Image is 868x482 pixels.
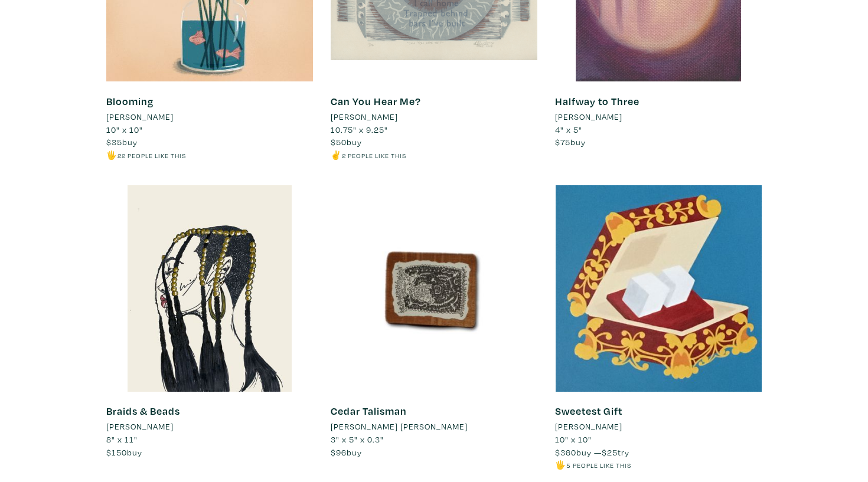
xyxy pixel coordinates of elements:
a: [PERSON_NAME] [106,110,313,123]
li: ✌️ [331,149,537,162]
span: buy [555,136,586,147]
span: $35 [106,136,122,147]
span: $96 [331,447,347,458]
span: $150 [106,447,127,458]
li: [PERSON_NAME] [106,420,174,433]
a: Cedar Talisman [331,404,407,418]
span: 10" x 10" [555,434,592,445]
li: [PERSON_NAME] [555,110,622,123]
small: 22 people like this [118,151,186,160]
a: Blooming [106,94,154,108]
a: [PERSON_NAME] [106,420,313,433]
a: Braids & Beads [106,404,180,418]
li: 🖐️ [555,458,762,471]
span: $50 [331,136,347,147]
a: [PERSON_NAME] [PERSON_NAME] [331,420,537,433]
small: 5 people like this [566,461,631,470]
span: 8" x 11" [106,434,138,445]
span: buy [106,447,142,458]
li: [PERSON_NAME] [106,110,174,123]
span: 3" x 5" x 0.3" [331,434,384,445]
li: 🖐️ [106,149,313,162]
a: [PERSON_NAME] [555,420,762,433]
span: buy [331,447,362,458]
a: Halfway to Three [555,94,639,108]
span: $360 [555,447,576,458]
li: [PERSON_NAME] [555,420,622,433]
a: Sweetest Gift [555,404,622,418]
span: buy [106,136,138,147]
a: [PERSON_NAME] [331,110,537,123]
span: buy [331,136,362,147]
li: [PERSON_NAME] [PERSON_NAME] [331,420,468,433]
span: buy — try [555,447,629,458]
span: 4" x 5" [555,124,582,135]
span: 10.75" x 9.25" [331,124,388,135]
li: [PERSON_NAME] [331,110,398,123]
span: 10" x 10" [106,124,143,135]
small: 2 people like this [342,151,406,160]
span: $25 [602,447,618,458]
span: $75 [555,136,570,147]
a: Can You Hear Me? [331,94,421,108]
a: [PERSON_NAME] [555,110,762,123]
